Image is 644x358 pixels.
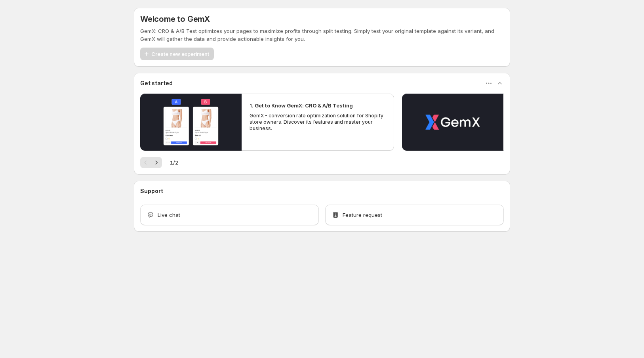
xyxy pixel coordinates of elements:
nav: Pagination [140,157,162,168]
h2: 1. Get to Know GemX: CRO & A/B Testing [250,101,353,109]
h5: Welcome to GemX [140,14,210,24]
button: Next [151,157,162,168]
span: Feature request [343,211,382,219]
p: GemX: CRO & A/B Test optimizes your pages to maximize profits through split testing. Simply test ... [140,27,504,43]
h3: Support [140,187,163,195]
h3: Get started [140,79,173,87]
p: GemX - conversion rate optimization solution for Shopify store owners. Discover its features and ... [250,113,386,132]
span: 1 / 2 [170,159,178,167]
span: Live chat [158,211,180,219]
button: Play video [140,94,242,151]
button: Play video [402,94,503,151]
